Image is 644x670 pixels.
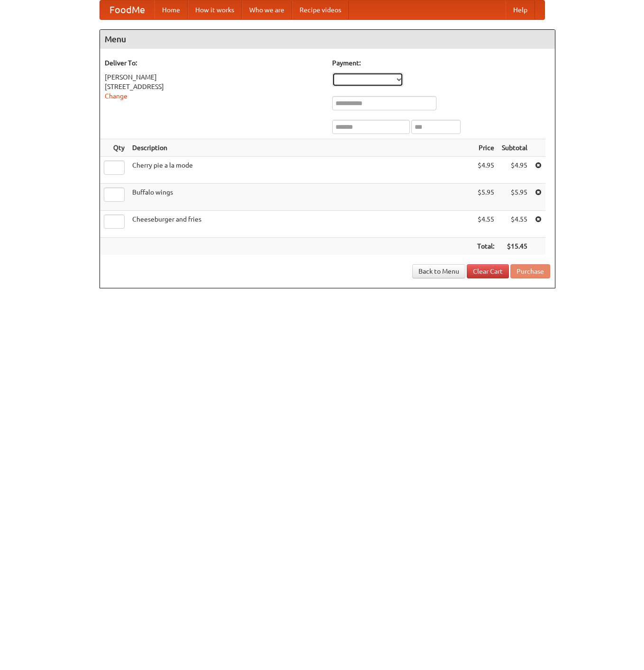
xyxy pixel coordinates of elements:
[105,82,323,91] div: [STREET_ADDRESS]
[498,157,531,184] td: $4.95
[128,139,473,157] th: Description
[498,184,531,211] td: $5.95
[100,30,555,49] h4: Menu
[498,139,531,157] th: Subtotal
[128,211,473,238] td: Cheeseburger and fries
[100,139,128,157] th: Qty
[473,184,498,211] td: $5.95
[467,264,509,278] a: Clear Cart
[292,0,349,19] a: Recipe videos
[242,0,292,19] a: Who we are
[105,92,127,100] a: Change
[473,157,498,184] td: $4.95
[412,264,465,278] a: Back to Menu
[332,58,550,68] h5: Payment:
[105,72,323,82] div: [PERSON_NAME]
[188,0,242,19] a: How it works
[100,0,154,19] a: FoodMe
[128,184,473,211] td: Buffalo wings
[498,238,531,255] th: $15.45
[473,238,498,255] th: Total:
[154,0,188,19] a: Home
[498,211,531,238] td: $4.55
[473,139,498,157] th: Price
[506,0,535,19] a: Help
[473,211,498,238] td: $4.55
[105,58,323,68] h5: Deliver To:
[128,157,473,184] td: Cherry pie a la mode
[510,264,550,278] button: Purchase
